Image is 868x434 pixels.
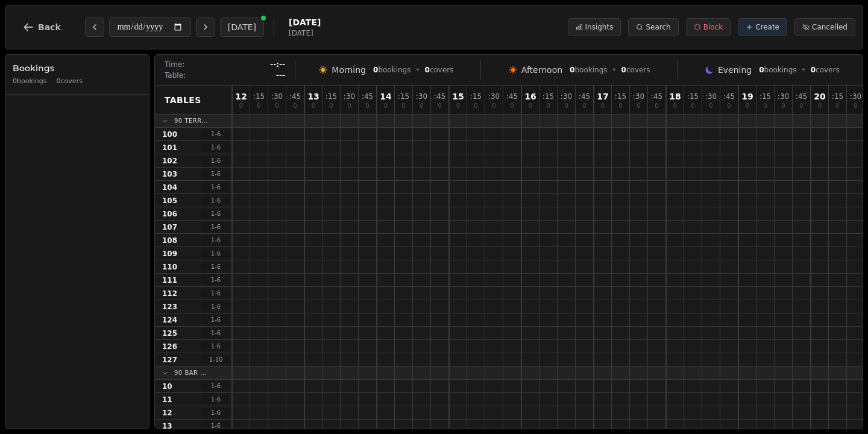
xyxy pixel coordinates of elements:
[201,209,230,218] span: 1 - 6
[38,23,61,31] span: Back
[162,143,177,153] span: 101
[570,65,607,75] span: bookings
[220,17,264,37] button: [DATE]
[618,103,622,109] span: 0
[438,103,441,109] span: 0
[759,65,796,75] span: bookings
[13,13,71,42] button: Back
[835,103,839,109] span: 0
[165,94,201,106] span: Tables
[174,368,207,377] span: 90 Bar ...
[456,103,460,109] span: 0
[746,103,749,109] span: 0
[162,275,177,285] span: 111
[201,289,230,298] span: 1 - 6
[470,93,482,100] span: : 15
[201,236,230,245] span: 1 - 6
[709,103,712,109] span: 0
[778,93,789,100] span: : 30
[637,103,640,109] span: 0
[201,408,230,417] span: 1 - 6
[289,93,301,100] span: : 45
[275,103,278,109] span: 0
[380,92,391,101] span: 14
[655,103,658,109] span: 0
[802,65,806,75] span: •
[759,66,764,74] span: 0
[384,103,388,109] span: 0
[201,342,230,351] span: 1 - 6
[201,183,230,192] span: 1 - 6
[425,65,454,75] span: covers
[398,93,409,100] span: : 15
[612,65,617,75] span: •
[755,22,779,32] span: Create
[162,236,177,245] span: 108
[579,93,590,100] span: : 45
[162,408,172,418] span: 12
[253,93,265,100] span: : 15
[542,93,554,100] span: : 15
[312,103,315,109] span: 0
[271,93,283,100] span: : 30
[201,156,230,165] span: 1 - 6
[568,18,621,36] button: Insights
[488,93,500,100] span: : 30
[510,103,514,109] span: 0
[201,222,230,231] span: 1 - 6
[162,196,177,206] span: 105
[506,93,518,100] span: : 45
[814,92,825,101] span: 20
[646,22,670,32] span: Search
[293,103,297,109] span: 0
[165,60,184,69] span: Time:
[799,103,803,109] span: 0
[162,329,177,338] span: 125
[257,103,260,109] span: 0
[812,22,848,32] span: Cancelled
[420,103,423,109] span: 0
[201,355,230,364] span: 1 - 10
[165,71,186,80] span: Table:
[201,302,230,311] span: 1 - 6
[162,355,177,365] span: 127
[201,315,230,324] span: 1 - 6
[434,93,445,100] span: : 45
[832,93,843,100] span: : 15
[727,103,731,109] span: 0
[570,66,574,74] span: 0
[162,302,177,312] span: 123
[13,62,142,74] h3: Bookings
[628,18,678,36] button: Search
[201,395,230,404] span: 1 - 6
[201,143,230,152] span: 1 - 6
[162,156,177,166] span: 102
[235,92,247,101] span: 12
[201,421,230,430] span: 1 - 6
[723,93,735,100] span: : 45
[162,183,177,192] span: 104
[474,103,477,109] span: 0
[162,130,177,139] span: 100
[601,103,605,109] span: 0
[621,66,626,74] span: 0
[673,103,677,109] span: 0
[703,22,723,32] span: Block
[201,196,230,205] span: 1 - 6
[347,103,351,109] span: 0
[759,93,771,100] span: : 15
[162,289,177,298] span: 112
[162,342,177,351] span: 126
[763,103,767,109] span: 0
[687,93,699,100] span: : 15
[270,60,285,69] span: --:--
[582,103,586,109] span: 0
[201,382,230,391] span: 1 - 6
[741,92,753,101] span: 19
[781,103,785,109] span: 0
[201,329,230,338] span: 1 - 6
[162,421,172,431] span: 13
[546,103,550,109] span: 0
[416,93,427,100] span: : 30
[686,18,731,36] button: Block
